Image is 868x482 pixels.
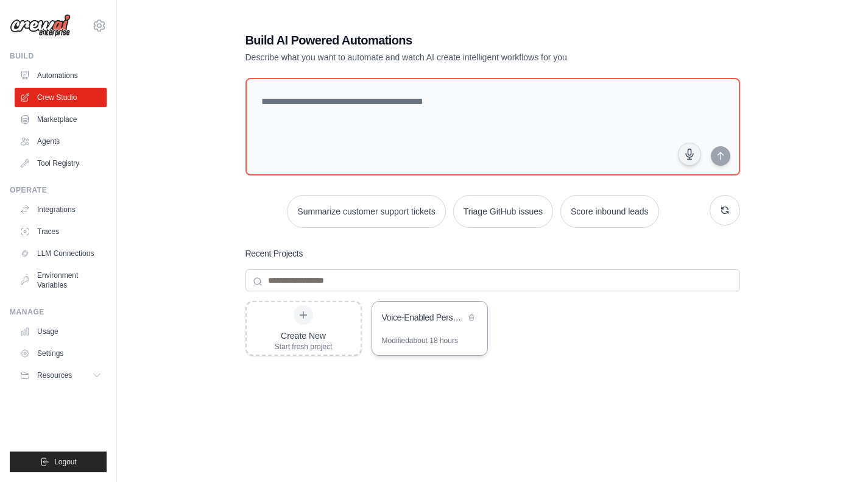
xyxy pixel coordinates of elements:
button: Resources [15,366,107,385]
button: Get new suggestions [710,195,740,225]
a: Integrations [15,200,107,219]
div: Manage [10,307,107,317]
a: Automations [15,66,107,85]
a: Environment Variables [15,266,107,295]
h3: Recent Projects [245,247,303,260]
a: Marketplace [15,110,107,129]
button: Score inbound leads [560,195,659,228]
span: Logout [54,457,77,467]
a: Tool Registry [15,154,107,173]
span: Resources [37,370,72,380]
h1: Build AI Powered Automations [245,32,655,49]
div: Create New [275,330,333,342]
a: Crew Studio [15,88,107,107]
iframe: Chat Widget [807,424,868,482]
a: LLM Connections [15,244,107,263]
div: Modified about 18 hours [382,336,458,346]
button: Click to speak your automation idea [678,143,701,166]
div: Voice-Enabled Personal Assistant [382,311,465,324]
button: Delete project [465,311,478,324]
img: Logo [10,14,71,37]
a: Usage [15,322,107,341]
div: Operate [10,185,107,195]
div: Start fresh project [275,342,333,352]
button: Summarize customer support tickets [287,195,445,228]
div: Build [10,51,107,61]
p: Describe what you want to automate and watch AI create intelligent workflows for you [245,51,655,63]
button: Triage GitHub issues [453,195,553,228]
a: Agents [15,132,107,151]
button: Logout [10,452,107,472]
a: Traces [15,222,107,241]
a: Settings [15,344,107,363]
